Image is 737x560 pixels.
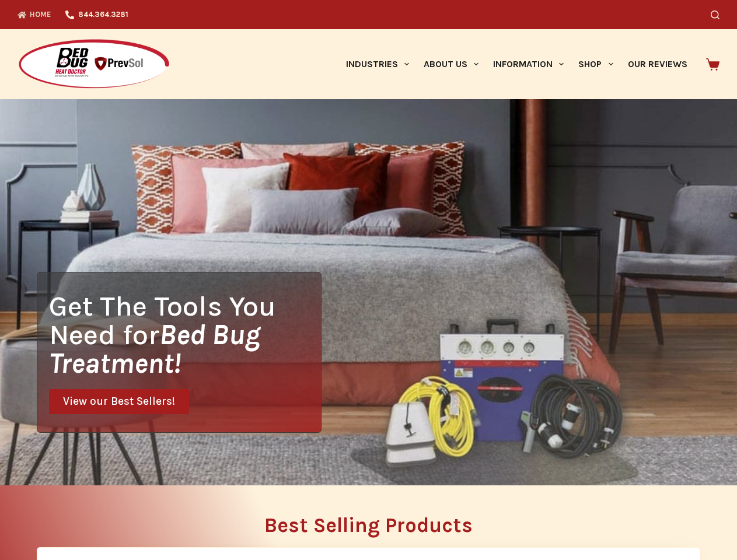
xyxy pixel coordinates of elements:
button: Search [711,10,719,19]
a: Information [486,29,571,99]
h1: Get The Tools You Need for [49,292,321,377]
span: View our Best Sellers! [63,396,175,407]
a: View our Best Sellers! [49,389,189,414]
a: Shop [571,29,620,99]
img: Prevsol/Bed Bug Heat Doctor [18,38,170,90]
a: About Us [416,29,485,99]
h2: Best Selling Products [37,515,700,535]
i: Bed Bug Treatment! [49,318,260,380]
nav: Primary [338,29,694,99]
a: Industries [338,29,416,99]
a: Our Reviews [620,29,694,99]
